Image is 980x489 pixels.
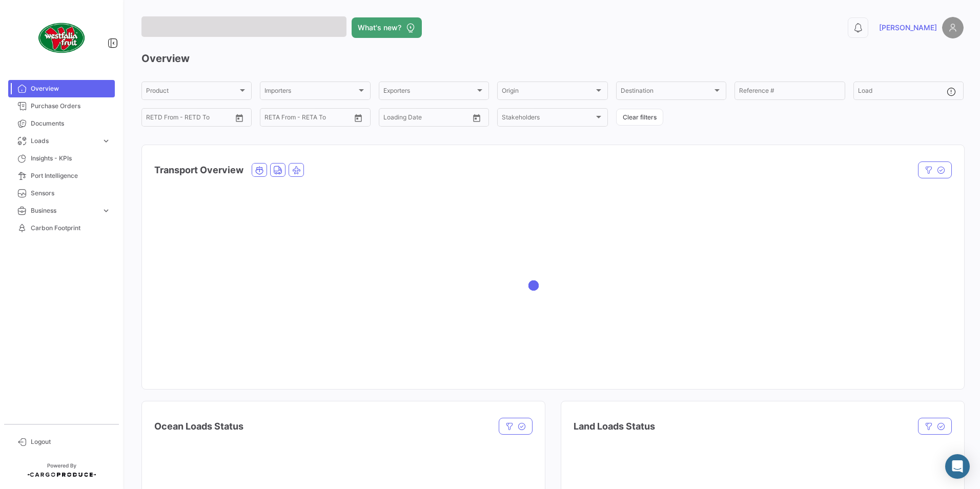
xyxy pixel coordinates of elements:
[352,17,422,38] button: What's new?
[232,110,247,126] button: Open calendar
[8,115,115,132] a: Documents
[879,23,937,33] span: [PERSON_NAME]
[154,419,243,434] h4: Ocean Loads Status
[358,23,401,33] span: What's new?
[942,17,964,38] img: placeholder-user.png
[31,119,111,128] span: Documents
[31,171,111,180] span: Port Intelligence
[945,454,970,479] div: Abrir Intercom Messenger
[168,115,209,123] input: To
[252,164,267,176] button: Ocean
[36,12,87,64] img: client-50.png
[383,115,398,123] input: From
[31,136,97,146] span: Loads
[502,89,594,96] span: Origin
[31,101,111,111] span: Purchase Orders
[469,110,484,126] button: Open calendar
[8,80,115,97] a: Overview
[141,51,964,66] h3: Overview
[8,185,115,202] a: Sensors
[286,115,327,123] input: To
[616,109,663,126] button: Clear filters
[154,163,243,177] h4: Transport Overview
[351,110,366,126] button: Open calendar
[8,167,115,185] a: Port Intelligence
[146,115,160,123] input: From
[271,164,285,176] button: Land
[405,115,446,123] input: To
[146,89,238,96] span: Product
[31,189,111,198] span: Sensors
[289,164,303,176] button: Air
[101,206,111,215] span: expand_more
[574,419,655,434] h4: Land Loads Status
[264,89,356,96] span: Importers
[621,89,712,96] span: Destination
[8,219,115,237] a: Carbon Footprint
[31,154,111,163] span: Insights - KPIs
[31,223,111,233] span: Carbon Footprint
[502,115,594,123] span: Stakeholders
[8,150,115,167] a: Insights - KPIs
[264,115,279,123] input: From
[31,437,111,446] span: Logout
[101,136,111,146] span: expand_more
[31,206,97,215] span: Business
[31,84,111,93] span: Overview
[8,97,115,115] a: Purchase Orders
[383,89,475,96] span: Exporters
